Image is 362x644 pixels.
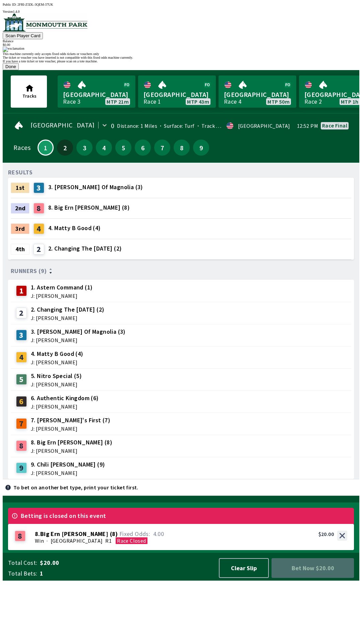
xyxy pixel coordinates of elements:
a: [GEOGRAPHIC_DATA]Race 4MTP 50m [219,75,296,108]
button: 1 [38,140,54,156]
button: Bet Now $20.00 [271,558,354,578]
span: J: [PERSON_NAME] [31,337,126,343]
div: Race 2 [304,99,322,104]
span: 9. Chili [PERSON_NAME] (9) [31,460,105,469]
p: To bet on another bet type, print your ticket first. [13,485,138,490]
span: ( 8 ) [110,531,118,537]
div: 2 [16,308,27,318]
button: Done [3,63,19,70]
div: 4th [11,244,29,255]
span: $20.00 [40,559,213,567]
span: [GEOGRAPHIC_DATA] [224,90,291,99]
span: Runners (9) [11,268,47,274]
span: J: [PERSON_NAME] [31,382,82,387]
span: 9 [195,145,207,150]
button: 6 [135,140,151,156]
span: 1 [40,570,213,578]
span: Race Closed [117,537,146,544]
div: 7 [16,418,27,429]
span: Win [35,537,44,544]
div: Runners (9) [11,268,351,274]
span: [GEOGRAPHIC_DATA] [51,537,103,544]
span: 4.00 [153,530,164,538]
span: 7. [PERSON_NAME]'s First (7) [31,416,110,425]
span: 4. Matty B Good (4) [31,350,83,358]
button: Tracks [11,75,47,108]
div: Race 3 [63,99,80,104]
div: This machine currently only accepts fixed odds tickets or vouchers only [3,52,359,56]
span: 7 [156,145,169,150]
span: J: [PERSON_NAME] [31,404,99,409]
div: Race 4 [224,99,241,104]
div: 5 [16,374,27,385]
button: Clear Slip [219,558,269,578]
span: Big Ern [PERSON_NAME] [40,531,108,537]
span: Track Condition: Firm [195,122,254,129]
span: 2. Changing The [DATE] (2) [31,305,104,314]
span: Distance: 1 Miles [117,122,157,129]
div: Race 1 [143,99,161,104]
button: 7 [154,140,170,156]
div: 1 [16,285,27,296]
div: 1st [11,182,29,193]
span: [GEOGRAPHIC_DATA] [143,90,210,99]
div: Version 1.4.0 [3,10,359,13]
span: J: [PERSON_NAME] [31,448,112,453]
span: 8 [175,145,188,150]
div: 3rd [11,223,29,234]
span: 12:52 PM [297,123,318,128]
span: J: [PERSON_NAME] [31,315,104,321]
span: Bet Now $20.00 [277,563,349,573]
span: 3. [PERSON_NAME] Of Magnolia (3) [31,327,126,336]
div: Race final [322,123,347,128]
span: 8. Big Ern [PERSON_NAME] (8) [31,438,112,447]
span: 6 [136,145,149,150]
div: 2 [34,244,44,255]
span: Surface: Turf [157,122,195,129]
span: 4 [98,145,110,150]
div: 3 [16,330,27,340]
button: 2 [57,140,73,156]
div: 4 [16,352,27,363]
div: 8 [16,440,27,451]
span: MTP 43m [187,99,209,104]
span: MTP 21m [107,99,129,104]
button: 8 [174,140,190,156]
span: Betting is closed on this event [21,513,106,519]
img: venue logo [3,13,87,32]
button: 5 [115,140,131,156]
span: J: [PERSON_NAME] [31,426,110,431]
span: 3 [78,145,91,150]
span: Total Bets: [8,570,37,578]
span: 1. Astern Command (1) [31,283,93,292]
a: [GEOGRAPHIC_DATA]Race 3MTP 21m [58,75,135,108]
button: 9 [193,140,209,156]
div: The ticket or voucher you have inserted is not compatible with this fixed odds machine currently. [3,56,359,59]
div: 9 [16,463,27,473]
div: [GEOGRAPHIC_DATA] [238,123,290,128]
span: 8 . [35,531,40,537]
div: $20.00 [318,531,334,537]
div: 2nd [11,203,29,214]
span: MTP 50m [267,99,290,104]
div: 6 [16,396,27,407]
button: 4 [96,140,112,156]
span: · [47,537,48,544]
span: 8. Big Ern [PERSON_NAME] (8) [48,203,130,212]
div: If you have a tote ticket or tote voucher, please scan on a tote machine. [3,59,359,63]
div: 4 [34,223,44,234]
span: 6. Authentic Kingdom (6) [31,394,99,402]
div: 8 [34,203,44,214]
div: 3 [34,182,44,193]
div: Public ID: [3,3,359,6]
div: Balance [3,39,359,43]
div: 0 [111,123,114,128]
span: 5 [117,145,130,150]
span: J: [PERSON_NAME] [31,470,105,476]
span: 2. Changing The [DATE] (2) [48,244,122,253]
span: Total Cost: [8,559,37,567]
span: [GEOGRAPHIC_DATA] [63,90,130,99]
span: 1 [40,146,51,149]
div: Races [13,145,31,150]
button: 3 [76,140,93,156]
